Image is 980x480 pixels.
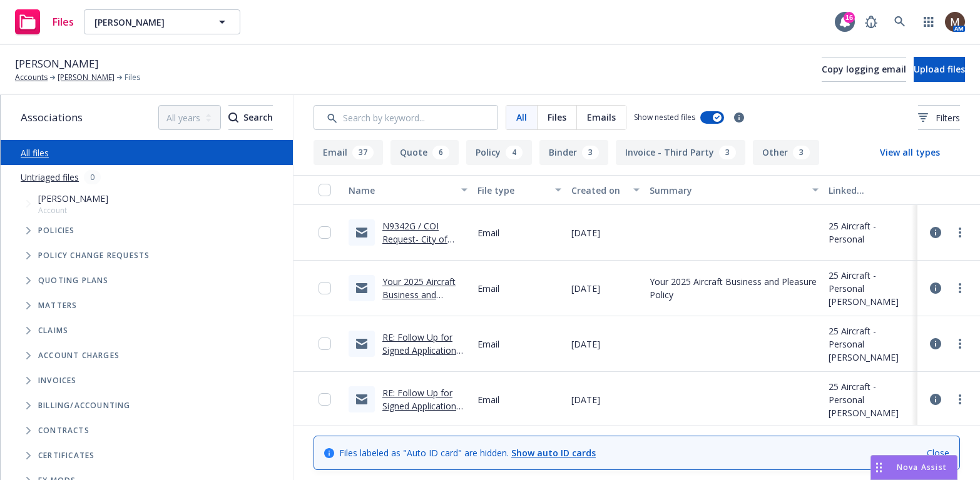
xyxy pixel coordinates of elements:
div: 37 [352,146,374,159]
span: Your 2025 Aircraft Business and Pleasure Policy [650,275,819,301]
button: Policy [466,140,532,165]
span: Emails [587,111,616,124]
input: Search by keyword... [314,105,498,130]
a: more [952,281,967,296]
a: Report a Bug [859,9,884,34]
div: 3 [793,146,810,159]
span: Policies [38,227,75,234]
a: Search [887,9,912,34]
div: 6 [432,146,449,159]
button: Filters [918,105,960,130]
button: Name [344,175,472,205]
a: more [952,225,967,240]
span: [DATE] [571,282,600,295]
button: [PERSON_NAME] [84,9,240,34]
a: RE: Follow Up for Signed Application for Your 2025 Aircraft Business and Pleasure Policy [382,331,461,396]
span: Filters [918,111,960,124]
a: Show auto ID cards [511,447,596,459]
a: more [952,336,967,351]
button: File type [472,175,566,205]
a: RE: Follow Up for Signed Application for Your 2025 Aircraft Business and Pleasure Policy [382,387,461,451]
button: Invoice - Third Party [616,140,745,165]
img: photo [945,12,965,32]
div: 25 Aircraft - Personal [829,324,912,351]
div: [PERSON_NAME] [829,351,912,364]
span: Upload files [914,63,965,75]
span: Associations [21,109,83,126]
a: more [952,392,967,407]
svg: Search [228,112,238,122]
a: Untriaged files [21,171,79,184]
span: [DATE] [571,337,600,351]
div: 0 [84,170,101,184]
span: Email [477,226,499,239]
span: Matters [38,302,77,309]
div: [PERSON_NAME] [829,406,912,419]
div: 25 Aircraft - Personal [829,269,912,295]
span: Files [548,111,566,124]
input: Toggle Row Selected [319,226,331,239]
div: 3 [719,146,736,159]
a: [PERSON_NAME] [58,72,115,83]
a: Files [10,4,79,39]
span: [DATE] [571,393,600,406]
span: Files [53,17,74,27]
span: Billing/Accounting [38,402,131,409]
div: Summary [650,184,805,197]
a: Close [927,446,949,459]
span: Email [477,393,499,406]
div: 25 Aircraft - Personal [829,219,912,246]
span: Email [477,282,499,295]
span: [PERSON_NAME] [15,56,99,72]
span: [PERSON_NAME] [38,192,108,205]
span: Account charges [38,352,120,359]
span: Files labeled as "Auto ID card" are hidden. [339,446,596,459]
button: Email [314,140,383,165]
span: Claims [38,327,68,334]
button: Other [753,140,819,165]
button: SearchSearch [228,105,273,130]
div: File type [477,184,548,197]
button: Nova Assist [870,455,957,480]
span: [DATE] [571,226,600,239]
div: 4 [506,146,523,159]
span: Nova Assist [897,462,947,472]
span: Copy logging email [822,63,906,75]
input: Select all [319,184,331,196]
a: Your 2025 Aircraft Business and Pleasure Policy [382,276,456,314]
span: Email [477,337,499,351]
input: Toggle Row Selected [319,282,331,294]
span: Quoting plans [38,277,109,284]
div: Name [349,184,454,197]
button: Summary [645,175,824,205]
span: Invoices [38,377,77,384]
button: Upload files [914,57,965,82]
button: Copy logging email [822,57,906,82]
span: All [516,111,527,124]
span: Contracts [38,427,89,434]
a: N9342G / COI Request- City of [GEOGRAPHIC_DATA] / [PERSON_NAME] [382,220,462,284]
span: Certificates [38,452,94,459]
div: [PERSON_NAME] [829,295,912,308]
input: Toggle Row Selected [319,337,331,350]
button: Created on [566,175,645,205]
button: Quote [390,140,459,165]
div: 16 [844,12,855,23]
a: Accounts [15,72,48,83]
span: Files [125,72,140,83]
div: Linked associations [829,184,912,197]
button: Linked associations [824,175,917,205]
span: Policy change requests [38,252,150,259]
button: View all types [860,140,960,165]
button: Binder [539,140,608,165]
a: Switch app [916,9,941,34]
div: 25 Aircraft - Personal [829,380,912,406]
a: All files [21,147,49,159]
span: [PERSON_NAME] [94,16,203,29]
input: Toggle Row Selected [319,393,331,406]
div: Tree Example [1,189,293,393]
div: 3 [582,146,599,159]
div: Created on [571,184,626,197]
span: Show nested files [634,112,695,122]
span: Filters [936,111,960,124]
